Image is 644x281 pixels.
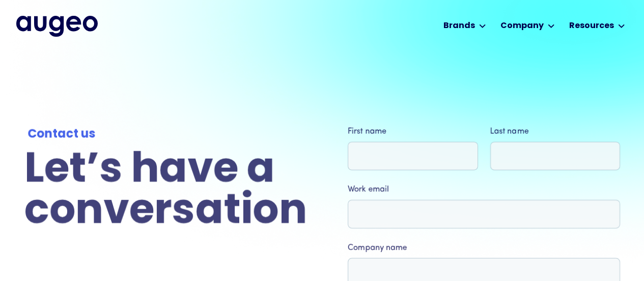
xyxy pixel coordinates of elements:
[348,184,620,196] label: Work email
[348,125,478,138] label: First name
[24,150,307,233] h2: Let’s have a conversation
[27,125,303,143] div: Contact us
[16,16,98,36] img: Augeo's full logo in midnight blue.
[443,20,475,32] div: Brands
[16,16,98,36] a: home
[569,20,614,32] div: Resources
[348,242,620,254] label: Company name
[500,20,544,32] div: Company
[490,125,620,138] label: Last name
